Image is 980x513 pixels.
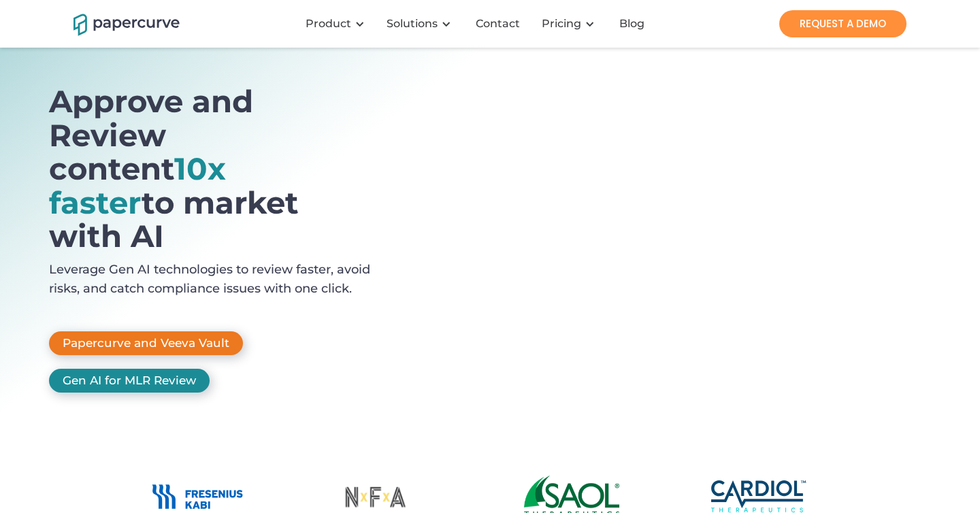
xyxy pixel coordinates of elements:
div: Solutions [387,17,438,31]
a: Gen AI for MLR Review [49,369,210,393]
a: Blog [608,17,658,31]
div: Contact [476,17,520,31]
img: Fresenius Kabi Logo [150,482,245,511]
a: Pricing [542,17,581,31]
h1: Approve and Review content to market with AI [49,84,394,253]
div: Solutions [378,3,465,44]
div: Pricing [534,3,608,44]
a: Contact [465,17,534,31]
a: REQUEST A DEMO [779,10,906,37]
div: Product [306,17,351,31]
p: Leverage Gen AI technologies to review faster, avoid risks, and catch compliance issues with one ... [49,260,394,306]
span: 10x faster [49,150,226,221]
a: home [73,12,162,35]
div: Product [297,3,378,44]
a: Papercurve and Veeva Vault [49,331,243,355]
img: Cardiol Therapeutics Logo [711,480,806,512]
a: open lightbox [49,84,394,331]
div: Blog [619,17,644,31]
